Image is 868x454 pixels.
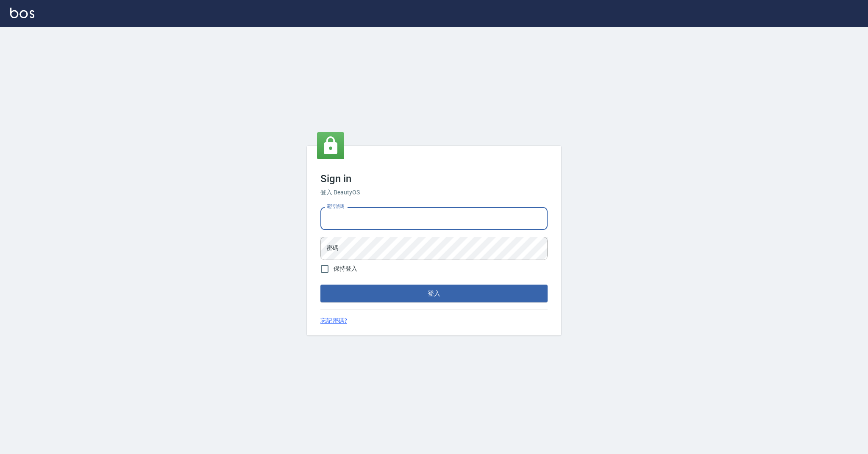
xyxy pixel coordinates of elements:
[334,264,357,273] span: 保持登入
[320,285,548,302] button: 登入
[326,203,344,210] label: 電話號碼
[320,173,548,185] h3: Sign in
[320,316,347,325] a: 忘記密碼?
[10,8,34,18] img: Logo
[320,188,548,197] h6: 登入 BeautyOS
